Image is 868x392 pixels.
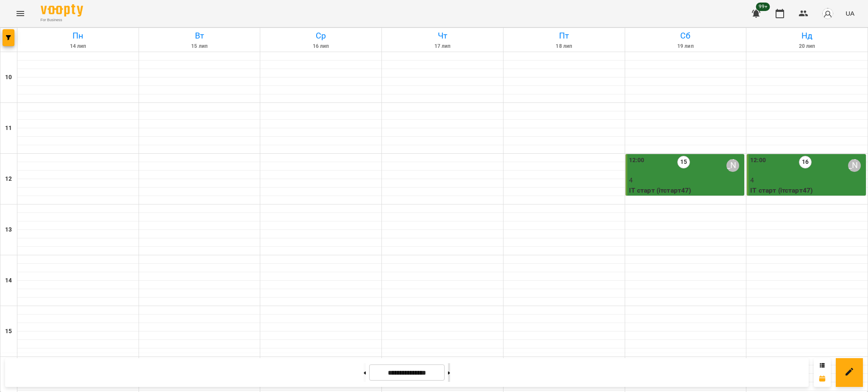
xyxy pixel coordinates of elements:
h6: Пн [19,29,137,42]
h6: 10 [5,73,12,82]
label: 15 [677,156,690,168]
span: For Business [41,17,83,23]
div: Анастасія Герус [726,159,739,172]
h6: 15 лип [140,42,259,50]
h6: 17 лип [383,42,502,50]
h6: 19 лип [626,42,745,50]
h6: 11 [5,124,12,133]
label: 16 [799,156,812,168]
img: Voopty Logo [41,4,83,17]
h6: Чт [383,29,502,42]
h6: 12 [5,174,12,184]
img: avatar_s.png [822,8,834,19]
label: 12:00 [750,156,766,165]
h6: Вт [140,29,259,42]
p: ІТ старт (ітстарт47) [750,185,864,196]
h6: 18 лип [505,42,623,50]
p: 4 [629,175,743,185]
h6: Сб [626,29,745,42]
span: 99+ [756,3,770,11]
button: UA [842,6,858,21]
div: Анастасія Герус [848,159,861,172]
h6: 15 [5,327,12,336]
button: Menu [10,3,31,24]
h6: 16 лип [262,42,380,50]
p: ІТ старт (ітстарт47) [629,185,743,196]
span: UA [846,9,854,18]
label: 12:00 [629,156,645,165]
h6: 14 лип [19,42,137,50]
h6: Нд [748,29,866,42]
h6: 14 [5,276,12,285]
h6: Ср [262,29,380,42]
h6: 20 лип [748,42,866,50]
h6: Пт [505,29,623,42]
h6: 13 [5,225,12,235]
p: 4 [750,175,864,185]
